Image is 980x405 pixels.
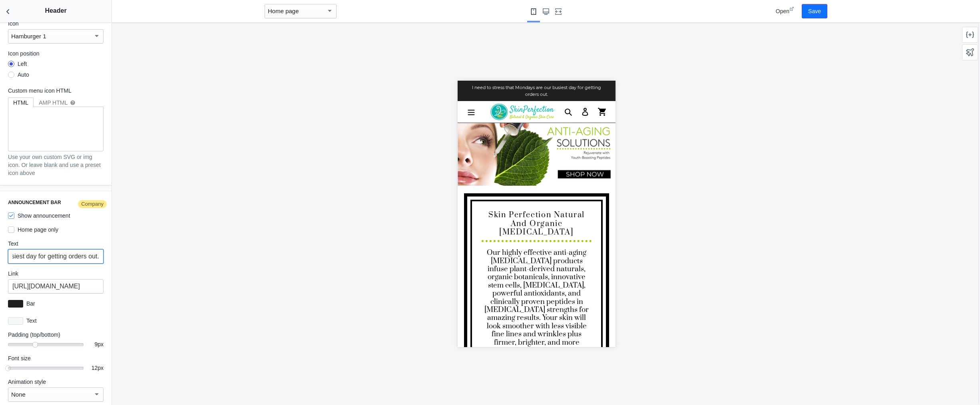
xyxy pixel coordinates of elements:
label: Font size [8,354,104,362]
mat-select-trigger: Home page [268,8,299,14]
mat-select-trigger: Hamburger 1 [11,33,46,40]
h4: Our highly effective anti-aging [MEDICAL_DATA] products infuse plant-derived naturals, organic bo... [24,168,134,274]
label: Padding (top/bottom) [8,331,104,339]
label: Custom menu icon HTML [8,87,104,95]
label: Icon [8,20,104,28]
p: Use your own custom SVG or img icon. Or leave blank and use a preset icon above [8,153,104,177]
label: Animation style [8,378,104,386]
img: image [33,23,97,40]
div: AMP HTML [39,99,76,107]
label: Home page only [8,226,58,234]
span: Open [776,8,789,14]
span: 9 [94,341,98,347]
label: Text [8,240,104,248]
div: Auto [18,71,29,79]
h4: Skin Perfection Natural and Organic [MEDICAL_DATA] [24,130,134,161]
button: Menu [5,23,22,39]
div: Left [18,60,27,68]
mat-icon: help [70,100,76,105]
label: Link [8,270,104,278]
span: 12 [92,365,98,371]
mat-select-trigger: None [11,391,26,398]
label: Text [23,317,104,325]
button: Save [802,4,827,18]
label: Show announcement [8,212,70,220]
span: Company [77,199,108,209]
h3: Announcement bar [8,199,104,206]
a: image [27,23,102,40]
div: HTML [13,99,28,107]
span: px [98,341,104,347]
label: Icon position [8,50,104,58]
span: px [98,365,104,371]
label: Bar [23,300,104,308]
